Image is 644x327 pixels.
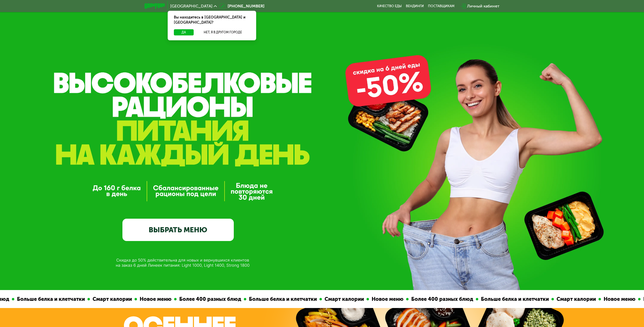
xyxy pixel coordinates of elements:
[478,295,551,303] div: Больше белка и клетчатки
[408,295,475,303] div: Более 400 разных блюд
[553,295,598,303] div: Смарт калории
[137,295,174,303] div: Новое меню
[170,4,212,8] span: [GEOGRAPHIC_DATA]
[467,3,499,9] div: Личный кабинет
[174,29,194,35] button: Да
[14,295,87,303] div: Больше белка и клетчатки
[176,295,243,303] div: Более 400 разных блюд
[90,295,134,303] div: Смарт калории
[196,29,250,35] button: Нет, я в другом городе
[122,219,234,241] a: ВЫБРАТЬ МЕНЮ
[321,295,366,303] div: Смарт калории
[219,3,264,9] a: [PHONE_NUMBER]
[246,295,319,303] div: Больше белка и клетчатки
[369,295,406,303] div: Новое меню
[168,11,256,29] div: Вы находитесь в [GEOGRAPHIC_DATA] и [GEOGRAPHIC_DATA]?
[377,4,402,8] a: Качество еды
[601,295,638,303] div: Новое меню
[428,4,454,8] div: поставщикам
[406,4,424,8] a: Вендинги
